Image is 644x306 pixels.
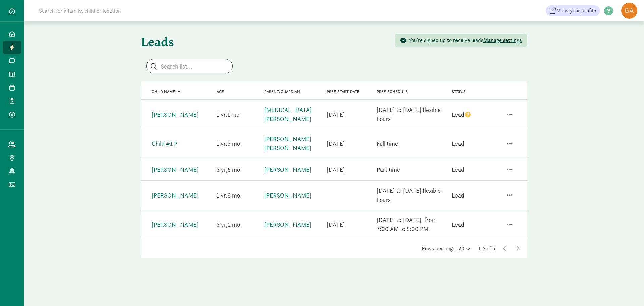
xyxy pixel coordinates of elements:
a: [PERSON_NAME] [264,221,311,228]
span: 3 [217,221,228,228]
a: [PERSON_NAME] [152,191,199,199]
span: 1 [217,140,227,147]
div: Part time [377,165,400,174]
span: 6 [227,191,240,199]
a: [PERSON_NAME] [152,221,199,228]
a: [PERSON_NAME] [152,166,199,173]
div: Lead [452,165,464,174]
span: Pref. Schedule [377,89,408,94]
div: [DATE] [327,165,345,174]
div: Full time [377,139,398,148]
span: 1 [217,191,227,199]
span: 1 [217,111,227,118]
span: Status [452,89,466,94]
a: Age [217,89,224,94]
span: 9 [227,140,240,147]
div: [DATE] [327,139,345,148]
div: Lead [452,220,464,229]
div: Lead [452,191,464,200]
div: Rows per page 1-5 of 5 [141,245,527,253]
input: Search list... [147,59,232,73]
div: [DATE] to [DATE], from 7:00 AM to 5:00 PM. [377,215,444,233]
span: 2 [228,221,240,228]
div: 20 [458,245,470,253]
span: 1 [227,111,239,118]
span: View your profile [557,7,596,15]
div: [DATE] to [DATE] flexible hours [377,186,444,204]
a: [PERSON_NAME] [264,166,311,173]
div: [DATE] [327,220,345,229]
a: Child name [152,89,180,94]
span: Pref. Start Date [327,89,359,94]
a: [PERSON_NAME] [152,111,199,118]
a: [MEDICAL_DATA][PERSON_NAME] [264,106,312,123]
h1: Leads [141,30,333,54]
div: You’re signed up to receive leads [409,36,522,44]
div: Lead [452,110,471,119]
a: [PERSON_NAME] [PERSON_NAME] [264,135,311,152]
a: Child #1 P [152,140,177,147]
a: [PERSON_NAME] [264,191,311,199]
div: [DATE] [327,110,345,119]
span: Child name [152,89,175,94]
iframe: Chat Widget [610,274,644,306]
a: View your profile [546,5,600,16]
div: Lead [452,139,464,148]
input: Search for a family, child or location [35,4,223,17]
span: 3 [217,166,228,173]
span: 5 [228,166,240,173]
span: Manage settings [483,37,522,44]
a: Parent/Guardian [264,89,300,94]
div: [DATE] to [DATE] flexible hours [377,105,444,123]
